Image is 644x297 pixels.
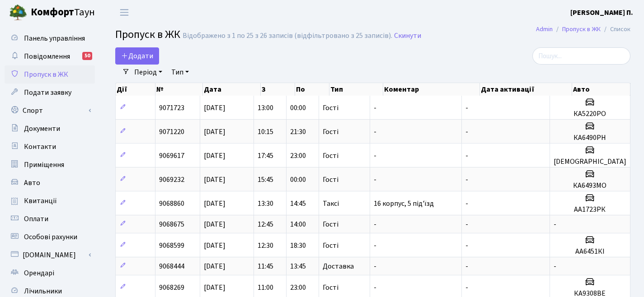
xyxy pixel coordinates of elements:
span: Повідомлення [24,51,70,61]
th: Коментар [383,83,480,96]
a: Скинути [394,32,421,40]
span: - [465,219,468,229]
span: Гості [323,104,338,111]
span: - [465,103,468,113]
span: - [374,283,376,292]
span: - [374,175,376,185]
span: 9069617 [159,151,184,161]
span: 23:00 [290,283,306,292]
span: 10:15 [258,127,273,137]
th: Дата [203,83,261,96]
span: Гості [323,284,338,291]
span: Приміщення [24,160,64,170]
span: 13:00 [258,103,273,113]
span: [DATE] [204,261,226,271]
a: Пропуск в ЖК [562,24,601,34]
span: [DATE] [204,199,226,209]
a: Спорт [5,102,95,120]
div: Відображено з 1 по 25 з 26 записів (відфільтровано з 25 записів). [183,32,392,40]
a: [PERSON_NAME] П. [570,7,633,18]
span: 00:00 [290,103,306,113]
a: Панель управління [5,29,95,47]
h5: КА6490РН [554,134,626,142]
h5: [DEMOGRAPHIC_DATA] [554,158,626,166]
a: Контакти [5,138,95,156]
th: Дата активації [480,83,572,96]
span: 9068860 [159,199,184,209]
a: Приміщення [5,156,95,174]
span: Панель управління [24,33,85,43]
span: - [374,261,376,271]
th: По [295,83,329,96]
span: - [554,261,556,271]
span: Таун [31,5,95,20]
span: 11:00 [258,283,273,292]
a: Пропуск в ЖК [5,65,95,84]
span: - [465,261,468,271]
span: Контакти [24,142,56,152]
a: Квитанції [5,192,95,210]
li: Список [601,24,630,34]
input: Пошук... [532,47,630,65]
span: Орендарі [24,268,54,278]
span: - [374,219,376,229]
span: Оплати [24,214,48,224]
span: Квитанції [24,196,57,206]
span: Гості [323,152,338,159]
a: [DOMAIN_NAME] [5,246,95,264]
span: Гості [323,242,338,249]
a: Період [131,65,166,80]
span: 13:30 [258,199,273,209]
span: 18:30 [290,241,306,251]
span: [DATE] [204,219,226,229]
span: 9068599 [159,241,184,251]
a: Орендарі [5,264,95,282]
span: 9068269 [159,283,184,292]
span: [DATE] [204,175,226,185]
span: 14:00 [290,219,306,229]
h5: КА5220РО [554,110,626,118]
span: Авто [24,178,40,188]
img: logo.png [9,4,27,22]
span: 21:30 [290,127,306,137]
a: Admin [536,24,553,34]
span: Таксі [323,200,339,207]
span: - [465,175,468,185]
span: 9069232 [159,175,184,185]
span: 16 корпус, 5 під'їзд [374,199,434,209]
span: 17:45 [258,151,273,161]
span: 15:45 [258,175,273,185]
span: 12:30 [258,241,273,251]
span: - [465,151,468,161]
span: 9068444 [159,261,184,271]
span: Гості [323,176,338,183]
span: - [465,241,468,251]
h5: АА6451КІ [554,247,626,256]
span: 9071220 [159,127,184,137]
button: Переключити навігацію [113,5,136,20]
span: - [554,219,556,229]
a: Подати заявку [5,84,95,102]
span: Подати заявку [24,88,71,97]
span: [DATE] [204,241,226,251]
span: - [374,127,376,137]
span: Пропуск в ЖК [24,70,68,79]
a: Особові рахунки [5,228,95,246]
a: Повідомлення50 [5,47,95,65]
th: № [155,83,203,96]
div: 50 [82,52,92,60]
a: Авто [5,174,95,192]
h5: КА6493МО [554,181,626,190]
span: 14:45 [290,199,306,209]
span: - [465,199,468,209]
th: З [261,83,295,96]
span: Документи [24,124,60,134]
span: 23:00 [290,151,306,161]
span: Додати [121,51,153,61]
span: Гості [323,128,338,135]
span: - [465,127,468,137]
span: - [465,283,468,292]
th: Тип [329,83,383,96]
nav: breadcrumb [522,20,644,39]
span: Пропуск в ЖК [115,27,180,42]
